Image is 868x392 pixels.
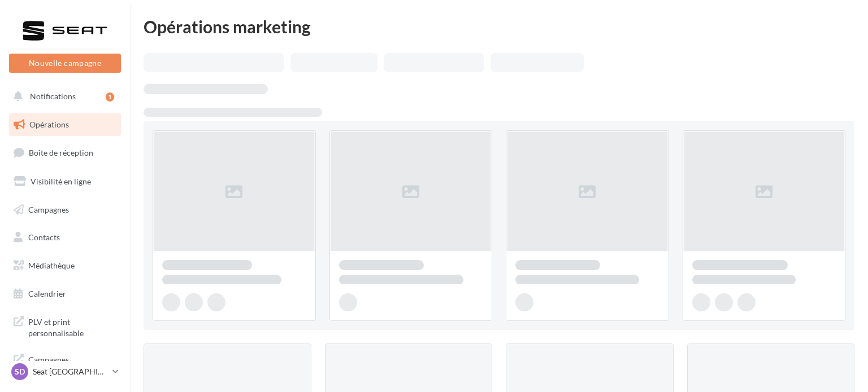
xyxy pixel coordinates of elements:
span: Calendrier [28,289,66,298]
span: Médiathèque [28,261,75,270]
button: Notifications 1 [7,85,119,108]
div: 1 [106,93,114,102]
a: Médiathèque [7,254,123,278]
a: SD Seat [GEOGRAPHIC_DATA] [9,361,121,382]
span: Opérations [29,120,69,129]
span: Contacts [28,232,60,242]
a: Campagnes [7,198,123,222]
a: Visibilité en ligne [7,170,123,193]
a: PLV et print personnalisable [7,310,123,343]
p: Seat [GEOGRAPHIC_DATA] [33,366,108,377]
span: Campagnes DataOnDemand [28,352,116,376]
a: Calendrier [7,282,123,306]
span: Campagnes [28,204,69,214]
div: Opérations marketing [144,18,854,35]
a: Opérations [7,113,123,136]
span: PLV et print personnalisable [28,314,116,338]
span: SD [15,366,25,377]
span: Boîte de réception [29,148,93,157]
a: Campagnes DataOnDemand [7,347,123,381]
a: Contacts [7,226,123,249]
span: Visibilité en ligne [31,177,91,186]
span: Notifications [30,91,76,101]
a: Boîte de réception [7,140,123,165]
button: Nouvelle campagne [9,54,121,73]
